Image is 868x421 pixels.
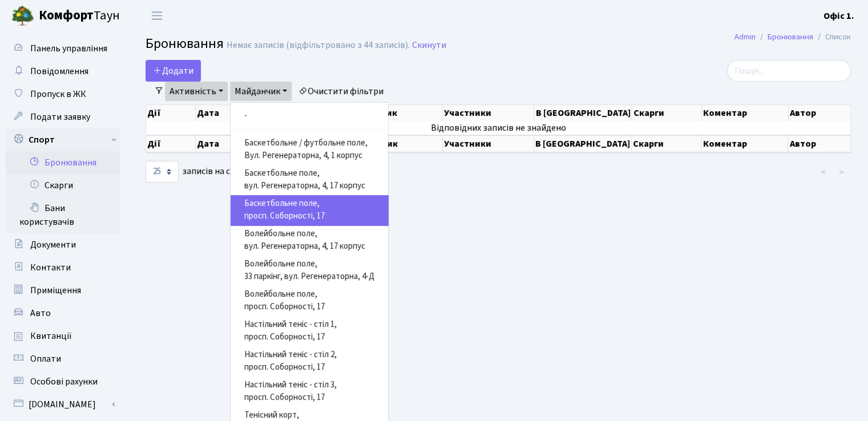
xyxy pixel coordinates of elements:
[6,347,120,370] a: Оплати
[727,60,851,82] input: Пошук...
[146,105,196,121] th: Дії
[231,135,388,165] a: Баскетбольне / футбольне поле,Вул. Регенераторна, 4, 1 корпус
[231,316,388,346] a: Настільний теніс - стіл 1,просп. Соборності, 17
[39,6,120,26] span: Таун
[146,121,851,135] td: Відповідних записів не знайдено
[788,135,850,152] th: Автор
[6,151,120,174] a: Бронювання
[346,135,443,152] th: Майданчик
[534,105,632,121] th: В [GEOGRAPHIC_DATA]
[294,82,388,101] a: Очистити фільтри
[6,37,120,60] a: Панель управління
[39,6,94,25] b: Комфорт
[702,105,789,121] th: Коментар
[734,31,756,43] a: Admin
[30,42,107,55] span: Панель управління
[632,135,701,152] th: Скарги
[165,82,228,101] a: Активність
[231,286,388,316] a: Волейбольне поле,просп. Соборності, 17
[6,83,120,106] a: Пропуск в ЖК
[6,325,120,347] a: Квитанції
[146,34,224,54] span: Бронювання
[702,135,789,152] th: Коментар
[30,284,81,297] span: Приміщення
[823,9,854,23] a: Офіс 1.
[11,5,34,27] img: logo.png
[30,307,51,319] span: Авто
[231,377,388,407] a: Настільний теніс - стіл 3,просп. Соборності, 17
[443,135,535,152] th: Участники
[6,60,120,83] a: Повідомлення
[443,105,535,121] th: Участники
[6,370,120,393] a: Особові рахунки
[146,60,201,82] button: Додати
[231,165,388,195] a: Баскетбольне поле,вул. Регенераторна, 4, 17 корпус
[30,238,76,251] span: Документи
[30,111,90,123] span: Подати заявку
[231,346,388,377] a: Настільний теніс - стіл 2,просп. Соборності, 17
[534,135,632,152] th: В [GEOGRAPHIC_DATA]
[196,105,252,121] th: Дата
[632,105,701,121] th: Скарги
[813,31,851,43] li: Список
[823,10,854,22] b: Офіс 1.
[146,135,196,152] th: Дії
[30,261,71,274] span: Контакти
[231,107,388,125] a: -
[231,225,388,256] a: Волейбольне поле,вул. Регенераторна, 4, 17 корпус
[768,31,813,43] a: Бронювання
[6,393,120,416] a: [DOMAIN_NAME]
[6,197,120,233] a: Бани користувачів
[789,105,851,121] th: Автор
[30,353,61,365] span: Оплати
[231,195,388,225] a: Баскетбольне поле,просп. Соборності, 17
[227,40,410,51] div: Немає записів (відфільтровано з 44 записів).
[6,302,120,325] a: Авто
[6,279,120,302] a: Приміщення
[230,82,292,101] a: Майданчик
[6,128,120,151] a: Спорт
[6,106,120,128] a: Подати заявку
[30,88,86,100] span: Пропуск в ЖК
[30,65,88,78] span: Повідомлення
[143,6,171,25] button: Переключити навігацію
[6,256,120,279] a: Контакти
[196,135,252,152] th: Дата
[412,40,446,51] a: Скинути
[30,330,72,342] span: Квитанції
[717,25,868,49] nav: breadcrumb
[30,375,98,388] span: Особові рахунки
[6,174,120,197] a: Скарги
[6,233,120,256] a: Документи
[146,161,261,183] label: записів на сторінці
[146,161,179,183] select: записів на сторінці
[231,256,388,286] a: Волейбольне поле,33 паркінг, вул. Регенераторна, 4-Д
[345,105,442,121] th: Майданчик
